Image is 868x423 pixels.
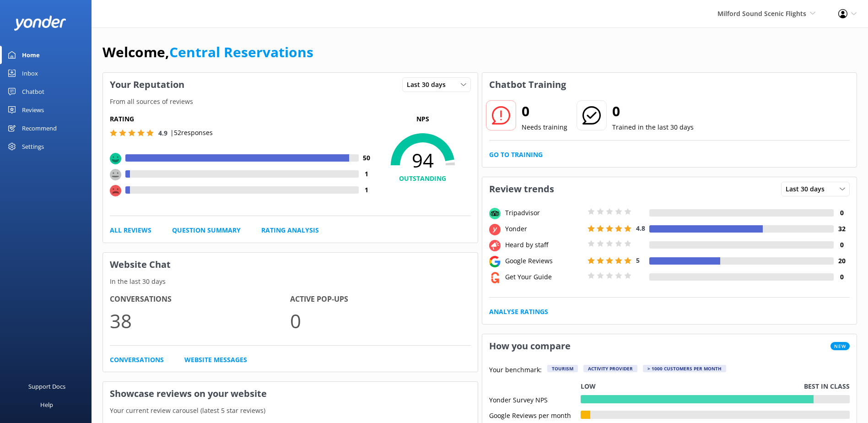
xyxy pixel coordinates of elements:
[102,41,313,63] h1: Welcome,
[22,46,40,64] div: Home
[482,177,561,201] h3: Review trends
[503,240,585,250] div: Heard by staff
[22,137,44,156] div: Settings
[407,80,451,90] span: Last 30 days
[503,208,585,218] div: Tripadvisor
[489,150,543,160] a: Go to Training
[834,256,850,266] h4: 20
[22,82,44,101] div: Chatbot
[184,355,247,365] a: Website Messages
[804,381,850,391] p: Best in class
[583,365,637,372] div: Activity Provider
[375,114,471,124] p: NPS
[103,406,478,416] p: Your current review carousel (latest 5 star reviews)
[103,73,191,97] h3: Your Reputation
[169,43,313,61] a: Central Reservations
[261,225,319,235] a: Rating Analysis
[103,253,478,277] h3: Website Chat
[489,365,542,376] p: Your benchmark:
[22,64,38,82] div: Inbox
[359,185,375,195] h4: 1
[110,114,375,124] h5: Rating
[612,122,694,132] p: Trained in the last 30 days
[103,277,478,287] p: In the last 30 days
[22,119,57,137] div: Recommend
[503,224,585,234] div: Yonder
[172,225,241,235] a: Question Summary
[717,9,806,18] span: Milford Sound Scenic Flights
[636,256,640,265] span: 5
[290,305,470,336] p: 0
[503,272,585,282] div: Get Your Guide
[489,395,581,403] div: Yonder Survey NPS
[359,153,375,163] h4: 50
[110,225,151,235] a: All Reviews
[290,293,470,305] h4: Active Pop-ups
[489,411,581,419] div: Google Reviews per month
[482,73,573,97] h3: Chatbot Training
[375,174,471,184] h4: OUTSTANDING
[643,365,726,372] div: > 1000 customers per month
[834,224,850,234] h4: 32
[40,396,53,414] div: Help
[375,149,471,172] span: 94
[110,305,290,336] p: 38
[612,100,694,122] h2: 0
[110,355,164,365] a: Conversations
[522,100,567,122] h2: 0
[522,122,567,132] p: Needs training
[834,240,850,250] h4: 0
[636,224,645,233] span: 4.8
[489,307,548,317] a: Analyse Ratings
[482,334,577,358] h3: How you compare
[158,129,167,137] span: 4.9
[834,208,850,218] h4: 0
[581,381,596,391] p: Low
[830,342,850,350] span: New
[28,377,65,396] div: Support Docs
[834,272,850,282] h4: 0
[14,16,66,31] img: yonder-white-logo.png
[110,293,290,305] h4: Conversations
[22,101,44,119] div: Reviews
[547,365,578,372] div: Tourism
[170,128,213,138] p: | 52 responses
[359,169,375,179] h4: 1
[503,256,585,266] div: Google Reviews
[786,184,830,194] span: Last 30 days
[103,97,478,107] p: From all sources of reviews
[103,382,478,406] h3: Showcase reviews on your website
